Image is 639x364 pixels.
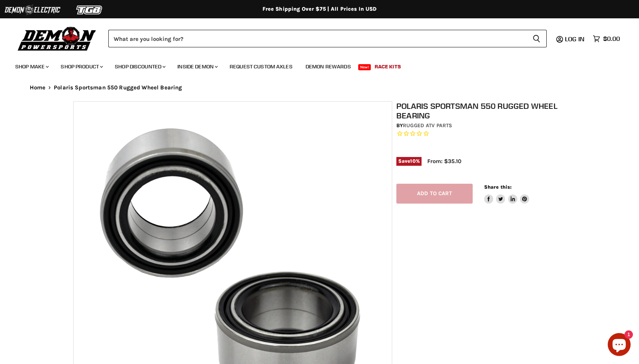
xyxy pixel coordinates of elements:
[605,333,633,358] inbox-online-store-chat: Shopify online store chat
[14,84,625,91] nav: Breadcrumbs
[10,59,53,74] a: Shop Make
[10,56,618,74] ul: Main menu
[108,30,547,47] form: Product
[403,122,452,129] a: Rugged ATV Parts
[224,59,298,74] a: Request Custom Axles
[369,59,407,74] a: Race Kits
[484,184,512,190] span: Share this:
[30,84,46,91] a: Home
[4,3,61,17] img: Demon Electric Logo 2
[396,101,570,120] h1: Polaris Sportsman 550 Rugged Wheel Bearing
[14,6,625,13] div: Free Shipping Over $75 | All Prices In USD
[172,59,222,74] a: Inside Demon
[396,130,570,138] span: Rated 0.0 out of 5 stars 0 reviews
[410,158,415,164] span: 10
[108,30,526,47] input: Search
[15,25,99,52] img: Demon Powersports
[109,59,170,74] a: Shop Discounted
[300,59,357,74] a: Demon Rewards
[396,121,570,130] div: by
[526,30,547,47] button: Search
[603,35,620,42] span: $0.00
[358,64,371,70] span: New!
[589,33,624,44] a: $0.00
[565,35,584,43] span: Log in
[61,3,118,17] img: TGB Logo 2
[55,59,108,74] a: Shop Product
[562,36,589,42] a: Log in
[427,158,461,165] span: From: $35.10
[484,184,530,204] aside: Share this:
[396,157,422,165] span: Save %
[54,84,182,91] span: Polaris Sportsman 550 Rugged Wheel Bearing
